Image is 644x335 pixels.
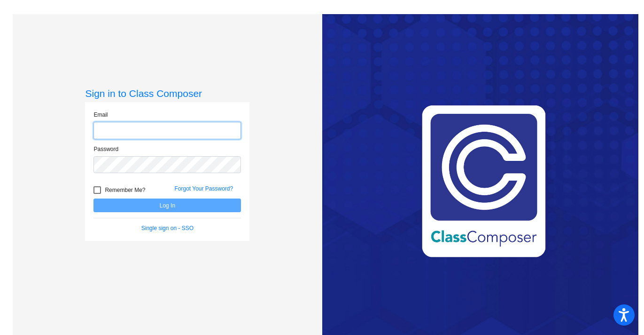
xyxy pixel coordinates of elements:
button: Log In [93,199,241,212]
label: Password [93,145,118,153]
a: Forgot Your Password? [174,185,233,192]
span: Remember Me? [105,184,145,196]
a: Single sign on - SSO [141,225,194,231]
label: Email [93,111,108,119]
h3: Sign in to Class Composer [85,88,249,99]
